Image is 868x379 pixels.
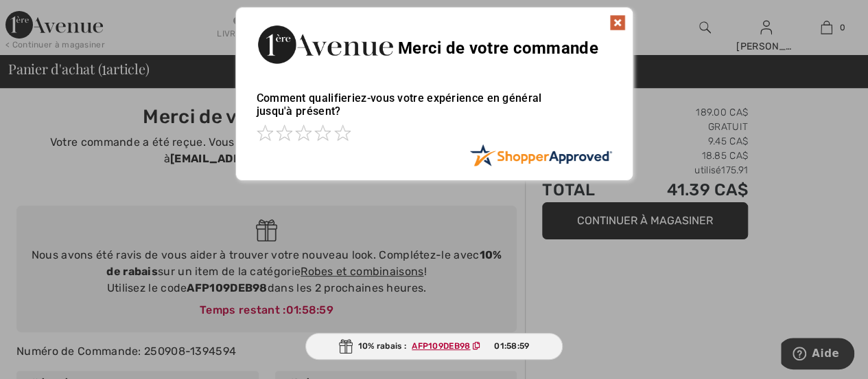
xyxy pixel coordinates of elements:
[305,333,563,360] div: 10% rabais :
[339,339,353,354] img: Gift.svg
[412,341,470,351] ins: AFP109DEB98
[257,21,394,67] img: Merci de votre commande
[398,39,598,58] span: Merci de votre commande
[31,10,58,22] span: Aide
[257,78,612,144] div: Comment qualifieriez-vous votre expérience en général jusqu'à présent?
[609,14,626,31] img: x
[494,340,529,352] span: 01:58:59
